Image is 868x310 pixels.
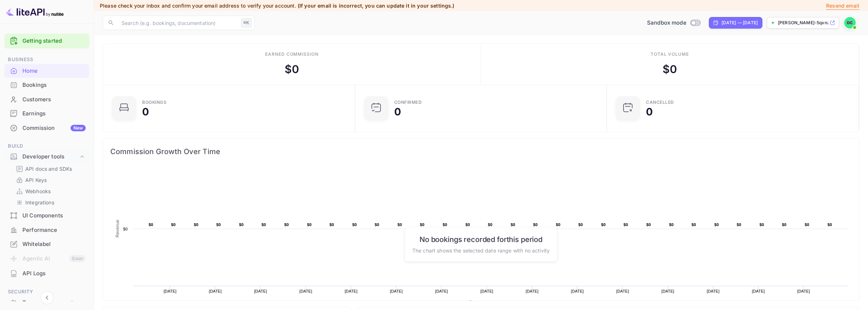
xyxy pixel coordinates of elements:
div: $ 0 [285,61,299,77]
a: UI Components [4,209,89,222]
text: [DATE] [299,289,312,293]
text: $0 [239,222,244,227]
div: Bookings [22,81,86,89]
text: $0 [307,222,312,227]
div: Customers [22,95,86,104]
text: $0 [556,222,561,227]
div: UI Components [22,212,86,220]
text: [DATE] [480,289,493,293]
div: Webhooks [13,186,86,196]
text: $0 [420,222,425,227]
text: $0 [578,222,583,227]
a: Integrations [16,199,84,206]
text: $0 [624,222,628,227]
div: API Keys [13,175,86,185]
div: API Logs [22,269,86,278]
h6: No bookings recorded for this period [412,235,550,243]
div: Earned commission [265,51,319,58]
span: Build [4,142,89,150]
text: $0 [782,222,787,227]
text: [DATE] [752,289,765,293]
text: $0 [261,222,266,227]
div: Switch to Production mode [644,19,703,27]
a: CommissionNew [4,121,89,135]
text: $0 [692,222,696,227]
div: Customers [4,93,89,107]
div: Developer tools [4,150,89,163]
span: Business [4,56,89,64]
text: [DATE] [390,289,403,293]
text: $0 [669,222,674,227]
span: Please check your inbox and confirm your email address to verify your account. [100,3,296,9]
a: Getting started [22,37,86,45]
text: $0 [375,222,379,227]
div: Team management [22,299,86,307]
div: Developer tools [22,153,78,161]
a: API Keys [16,176,84,184]
span: Sandbox mode [647,19,686,27]
text: $0 [714,222,719,227]
text: [DATE] [616,289,629,293]
text: Revenue [115,220,120,237]
a: Bookings [4,78,89,92]
p: Integrations [25,199,54,206]
div: CANCELLED [646,100,674,105]
text: [DATE] [526,289,539,293]
p: [PERSON_NAME]-5qxnz.n... [778,20,828,26]
a: Team management [4,296,89,309]
text: [DATE] [661,289,675,293]
a: API docs and SDKs [16,165,84,173]
div: API docs and SDKs [13,164,86,174]
p: API Keys [25,176,47,184]
text: $0 [827,222,832,227]
a: Whitelabel [4,237,89,251]
div: Commission [22,124,86,132]
span: Security [4,288,89,296]
div: Home [4,64,89,78]
text: [DATE] [345,289,358,293]
div: Confirmed [394,100,422,105]
text: [DATE] [435,289,448,293]
text: $0 [171,222,176,227]
text: $0 [465,222,470,227]
text: $0 [123,227,128,231]
div: $ 0 [663,61,677,77]
text: $0 [759,222,764,227]
div: Getting started [4,34,89,48]
a: Performance [4,223,89,237]
text: [DATE] [163,289,176,293]
img: Danilo Chantez [844,17,856,29]
text: $0 [488,222,493,227]
a: Customers [4,93,89,106]
p: API docs and SDKs [25,165,72,173]
a: Earnings [4,107,89,120]
text: $0 [443,222,447,227]
div: API Logs [4,267,89,281]
a: Webhooks [16,187,84,195]
div: Integrations [13,197,86,208]
text: $0 [352,222,357,227]
div: 0 [394,107,401,117]
text: $0 [646,222,651,227]
div: 0 [142,107,149,117]
span: Commission Growth Over Time [110,146,852,157]
text: [DATE] [254,289,267,293]
img: LiteAPI logo [6,6,64,17]
p: Resend email [826,2,859,10]
p: The chart shows the selected date range with no activity [412,246,550,254]
text: $0 [149,222,153,227]
div: 0 [646,107,653,117]
div: New [71,125,86,131]
span: (If your email is incorrect, you can update it in your settings.) [298,3,455,9]
button: Collapse navigation [41,291,54,304]
text: $0 [194,222,199,227]
div: [DATE] — [DATE] [722,20,758,26]
a: API Logs [4,267,89,280]
div: CommissionNew [4,121,89,135]
text: [DATE] [571,289,584,293]
div: Whitelabel [22,240,86,249]
text: $0 [805,222,809,227]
